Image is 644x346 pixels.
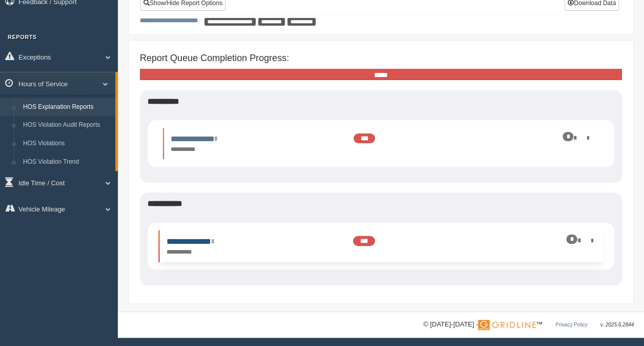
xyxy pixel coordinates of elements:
div: © [DATE]-[DATE] - ™ [423,319,634,330]
a: Privacy Policy [555,322,587,328]
h4: Report Queue Completion Progress: [140,53,622,64]
img: Gridline [478,320,536,330]
span: v. 2025.6.2844 [600,322,634,328]
a: HOS Violation Trend [18,153,115,171]
a: HOS Violation Audit Reports [18,116,115,134]
a: HOS Explanation Reports [18,98,115,117]
li: Expand [158,230,603,262]
li: Expand [163,128,599,159]
a: HOS Violations [18,134,115,153]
